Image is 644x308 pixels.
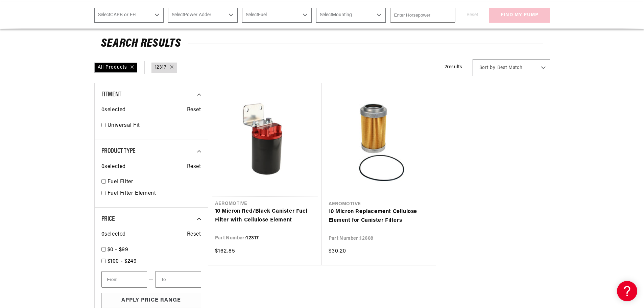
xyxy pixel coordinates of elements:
[108,259,137,264] span: $100 - $249
[187,106,201,115] span: Reset
[101,293,201,308] button: Apply Price Range
[215,207,315,224] a: 10 Micron Red/Black Canister Fuel Filter with Cellulose Element
[101,271,147,288] input: From
[94,8,164,23] select: CARB or EFI
[390,8,455,23] input: Enter Horsepower
[155,271,201,288] input: To
[101,163,126,171] span: 0 selected
[149,275,154,284] span: —
[101,91,121,98] span: Fitment
[473,59,550,76] select: Sort by
[108,189,201,198] a: Fuel Filter Element
[479,65,496,71] span: Sort by
[187,230,201,239] span: Reset
[108,121,201,130] a: Universal Fit
[94,63,137,73] div: All Products
[101,39,543,49] h2: Search Results
[329,208,429,225] a: 10 Micron Replacement Cellulose Element for Canister Filters
[168,8,238,23] select: Power Adder
[187,163,201,171] span: Reset
[101,216,115,222] span: Price
[316,8,386,23] select: Mounting
[101,106,126,115] span: 0 selected
[101,148,136,155] span: Product Type
[242,8,312,23] select: Fuel
[108,247,128,253] span: $0 - $99
[108,178,201,187] a: Fuel Filter
[445,65,462,70] span: 2 results
[155,64,167,71] a: 12317
[101,230,126,239] span: 0 selected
